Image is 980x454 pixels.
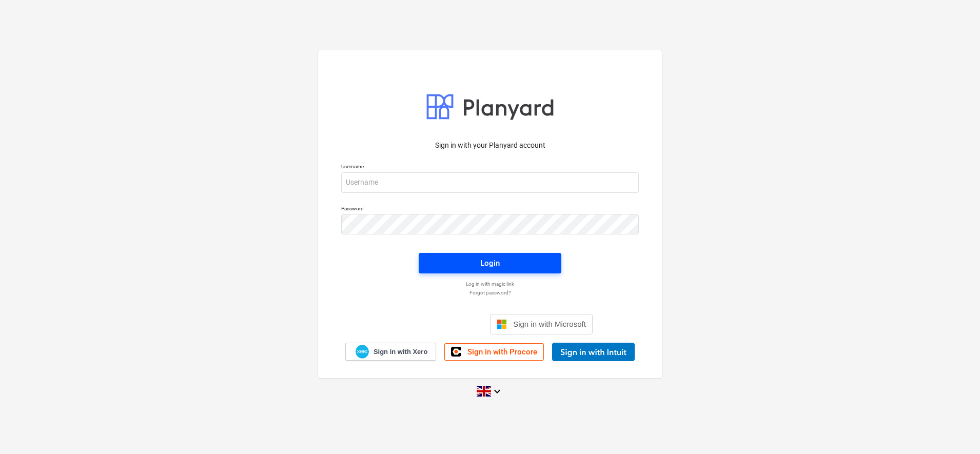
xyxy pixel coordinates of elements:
span: Sign in with Xero [374,347,427,357]
img: Microsoft logo [497,319,507,329]
div: Login [480,256,500,270]
input: Username [341,172,639,193]
span: Sign in with Procore [467,347,537,357]
a: Log in with magic link [336,281,644,287]
span: Sign in with Microsoft [513,320,586,328]
button: Login [419,253,561,273]
p: Username [341,163,639,172]
iframe: Sign in with Google Button [382,313,487,335]
p: Sign in with your Planyard account [341,140,639,151]
img: Xero logo [356,345,369,359]
a: Sign in with Procore [444,343,544,361]
a: Sign in with Xero [345,343,437,361]
i: keyboard_arrow_down [491,385,503,398]
p: Password [341,205,639,214]
a: Forgot password? [336,289,644,296]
